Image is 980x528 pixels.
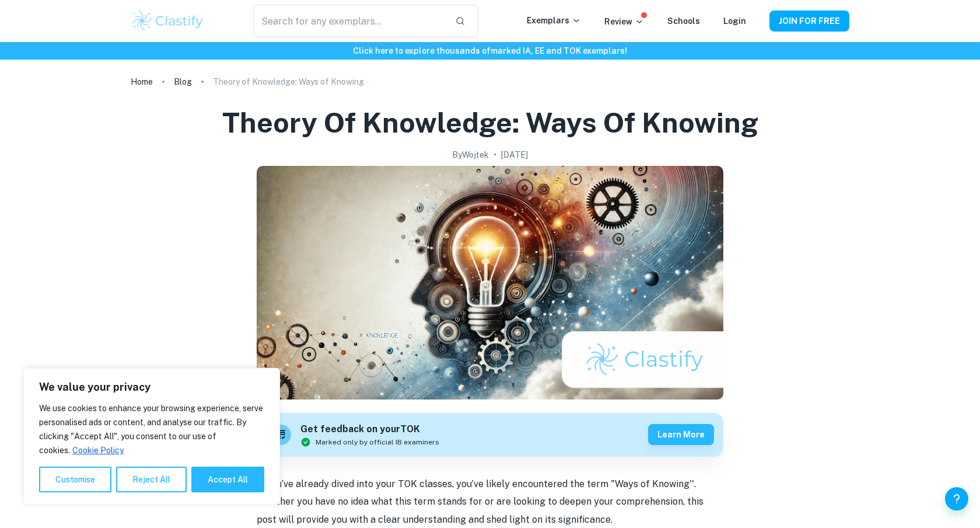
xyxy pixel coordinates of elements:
a: Home [131,74,153,90]
p: We value your privacy [39,380,264,394]
button: Customise [39,467,111,492]
img: Theory of Knowledge: Ways of Knowing cover image [257,166,723,400]
h2: By Wojtek [452,148,489,161]
h2: [DATE] [501,148,528,161]
p: We use cookies to enhance your browsing experience, serve personalised ads or content, and analys... [39,401,264,457]
a: Schools [667,16,700,26]
p: Theory of Knowledge: Ways of Knowing [213,75,364,88]
h1: Theory of Knowledge: Ways of Knowing [222,104,758,141]
p: Exemplars [527,14,581,27]
a: Get feedback on yourTOKMarked only by official IB examinersLearn more [257,413,723,457]
h6: Get feedback on your TOK [300,422,439,437]
img: Clastify logo [131,9,205,33]
div: We value your privacy [23,368,280,505]
a: Login [723,16,746,26]
button: JOIN FOR FREE [769,11,849,32]
a: Blog [174,74,192,90]
button: Learn more [648,424,714,445]
p: • [494,148,496,161]
input: Search for any exemplars... [253,5,446,37]
button: Accept All [191,467,264,492]
span: Marked only by official IB examiners [316,437,439,447]
button: Help and Feedback [945,487,968,510]
button: Reject All [116,467,187,492]
p: Review [604,15,644,28]
a: Cookie Policy [72,445,124,456]
h6: Click here to explore thousands of marked IA, EE and TOK exemplars ! [2,44,978,57]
